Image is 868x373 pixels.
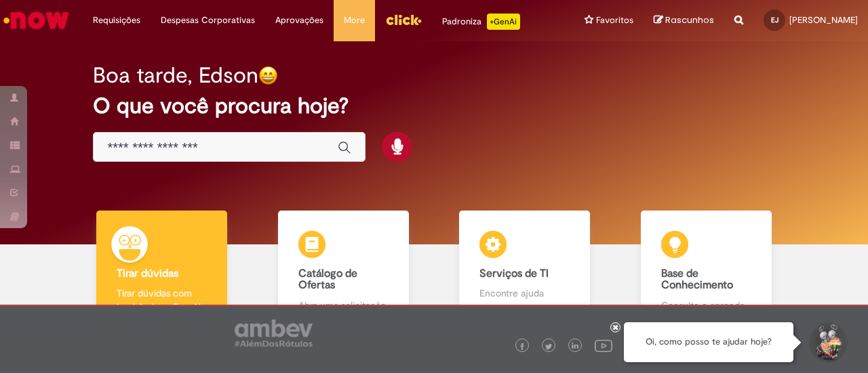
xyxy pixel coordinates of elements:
[789,14,858,26] span: [PERSON_NAME]
[117,267,178,280] b: Tirar dúvidas
[807,322,848,363] button: Iniciar Conversa de Suporte
[479,267,549,280] b: Serviços de TI
[519,343,526,350] img: logo_footer_facebook.png
[344,14,365,27] span: More
[572,343,578,351] img: logo_footer_linkedin.png
[434,211,616,328] a: Serviços de TI Encontre ajuda
[616,211,797,328] a: Base de Conhecimento Consulte e aprenda
[595,336,612,354] img: logo_footer_youtube.png
[93,94,774,118] h2: O que você procura hoje?
[442,14,520,30] div: Padroniza
[385,9,422,30] img: click_logo_yellow_360x200.png
[117,286,207,313] p: Tirar dúvidas com Lupi Assist e Gen Ai
[654,14,714,27] a: Rascunhos
[665,14,714,26] span: Rascunhos
[275,14,323,27] span: Aprovações
[661,267,733,292] b: Base de Conhecimento
[93,14,140,27] span: Requisições
[545,343,552,350] img: logo_footer_twitter.png
[71,211,253,328] a: Tirar dúvidas Tirar dúvidas com Lupi Assist e Gen Ai
[596,14,633,27] span: Favoritos
[298,267,357,292] b: Catálogo de Ofertas
[624,322,793,362] div: Oi, como posso te ajudar hoje?
[771,16,778,24] span: EJ
[661,299,751,312] p: Consulte e aprenda
[93,64,258,87] h2: Boa tarde, Edson
[479,286,570,300] p: Encontre ajuda
[298,299,389,312] p: Abra uma solicitação
[1,7,71,34] img: ServiceNow
[253,211,435,328] a: Catálogo de Ofertas Abra uma solicitação
[487,14,520,30] p: +GenAi
[258,66,278,85] img: happy-face.png
[235,320,313,347] img: logo_footer_ambev_rotulo_gray.png
[161,14,255,27] span: Despesas Corporativas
